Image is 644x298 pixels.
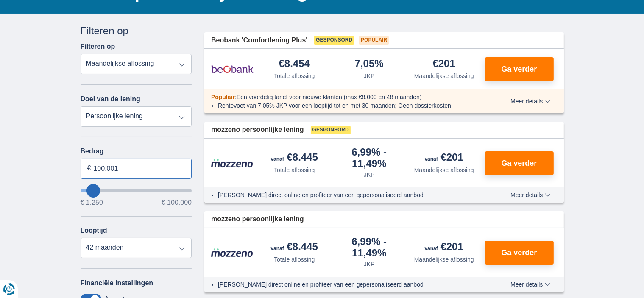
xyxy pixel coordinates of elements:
[279,58,310,70] div: €8.454
[335,147,404,169] div: 6,99%
[81,148,192,155] label: Bedrag
[274,255,315,264] div: Totale aflossing
[485,151,554,175] button: Ga verder
[414,166,474,174] div: Maandelijkse aflossing
[355,58,384,70] div: 7,05%
[237,94,422,100] span: Een voordelig tarief voor nieuwe klanten (max €8.000 en 48 maanden)
[218,280,480,289] li: [PERSON_NAME] direct online en profiteer van een gepersonaliseerd aanbod
[211,94,235,100] span: Populair
[311,126,351,134] span: Gesponsord
[364,260,375,268] div: JKP
[501,65,537,73] span: Ga verder
[271,152,318,164] div: €8.445
[414,72,474,80] div: Maandelijkse aflossing
[81,227,107,234] label: Looptijd
[501,159,537,167] span: Ga verder
[211,36,307,45] span: Beobank 'Comfortlening Plus'
[211,248,254,257] img: product.pl.alt Mozzeno
[81,199,103,206] span: € 1.250
[274,72,315,80] div: Totale aflossing
[504,281,557,288] button: Meer details
[364,72,375,80] div: JKP
[510,192,550,198] span: Meer details
[485,57,554,81] button: Ga verder
[504,192,557,198] button: Meer details
[314,36,354,45] span: Gesponsord
[81,24,192,38] div: Filteren op
[218,191,480,199] li: [PERSON_NAME] direct online en profiteer van een gepersonaliseerd aanbod
[211,58,254,80] img: product.pl.alt Beobank
[501,249,537,256] span: Ga verder
[81,95,140,103] label: Doel van de lening
[274,166,315,174] div: Totale aflossing
[218,101,480,110] li: Rentevoet van 7,05% JKP voor een looptijd tot en met 30 maanden; Geen dossierkosten
[510,281,550,287] span: Meer details
[510,98,550,104] span: Meer details
[504,98,557,105] button: Meer details
[87,164,91,173] span: €
[414,255,474,264] div: Maandelijkse aflossing
[364,170,375,179] div: JKP
[162,199,192,206] span: € 100.000
[211,214,304,224] span: mozzeno persoonlijke lening
[81,43,115,50] label: Filteren op
[271,242,318,253] div: €8.445
[425,152,463,164] div: €201
[359,36,389,45] span: Populair
[433,58,455,70] div: €201
[81,279,153,287] label: Financiële instellingen
[81,189,192,192] input: wantToBorrow
[425,242,463,253] div: €201
[335,237,404,258] div: 6,99%
[211,159,254,168] img: product.pl.alt Mozzeno
[485,241,554,265] button: Ga verder
[204,93,486,101] div: :
[211,125,304,135] span: mozzeno persoonlijke lening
